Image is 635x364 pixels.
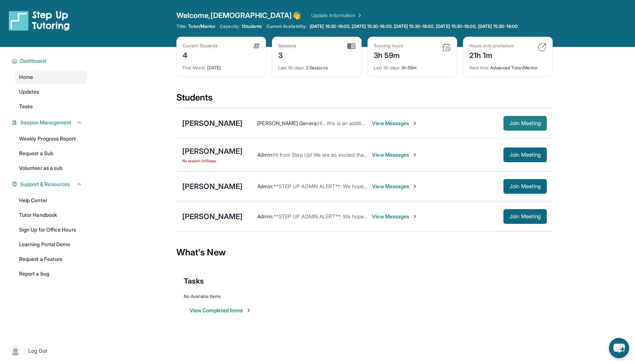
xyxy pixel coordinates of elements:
span: Join Meeting [509,153,541,157]
img: Chevron Right [355,12,363,19]
a: Updates [15,85,87,98]
div: Sessions [278,43,297,49]
span: **STEP UP ADMIN ALERT**: We hope you have a great first session [DATE][DATE]! -Mer @Step Up [273,183,506,189]
span: Next title : [469,65,489,70]
a: |Log Out [7,343,87,359]
a: [DATE] 16:30-18:00, [DATE] 15:30-18:00, [DATE] 15:30-18:00, [DATE] 15:30-18:00, [DATE] 15:30-18:00 [308,23,519,29]
span: Tutor/Mentor [188,23,215,29]
button: Session Management [17,119,82,126]
span: **STEP UP ADMIN ALERT**: We hope you have a great first session [DATE]! -Mer @Step Up [273,213,491,219]
div: 3h 59m [374,49,403,61]
a: Request a Feature [15,252,87,266]
span: Welcome, [DEMOGRAPHIC_DATA] 👋 [176,10,301,21]
a: Report a bug [15,267,87,280]
div: 3 Sessions [278,61,355,71]
button: Join Meeting [503,209,547,224]
img: user-img [10,346,21,356]
span: | [24,346,25,355]
button: View Completed Items [190,307,252,314]
button: Join Meeting [503,116,547,131]
div: 4 [183,49,218,61]
span: Session Management [20,119,71,126]
span: Home [19,73,33,81]
img: logo [9,10,70,31]
div: [PERSON_NAME] [182,181,243,192]
div: No Available Items [184,294,545,299]
img: Chevron-Right [412,214,418,219]
div: 3h 59m [374,61,451,71]
a: Request a Sub [15,147,87,160]
span: Last 30 days : [278,65,305,70]
a: Home [15,70,87,84]
a: Sign Up for Office Hours [15,223,87,236]
span: [PERSON_NAME] Genera : [257,120,317,126]
div: What's New [176,236,553,269]
div: Advanced Tutor/Mentor [469,61,546,71]
span: 1 Students [241,23,262,29]
img: Chevron-Right [412,120,418,126]
span: Tasks [19,103,33,110]
button: Dashboard [17,57,82,65]
span: View Messages [372,120,418,127]
span: Join Meeting [509,121,541,125]
span: Admin : [257,183,273,189]
span: View Messages [372,213,418,220]
div: Hours until promotion [469,43,513,49]
button: chat-button [609,338,629,358]
div: [DATE] [183,61,260,71]
a: Update Information [311,12,363,19]
span: View Messages [372,151,418,159]
img: Chevron-Right [412,152,418,158]
a: Weekly Progress Report [15,132,87,145]
div: Tutoring hours [374,43,403,49]
img: card [253,43,260,49]
span: Capacity: [220,23,240,29]
span: Title: [176,23,187,29]
span: First Match : [183,65,206,70]
span: Log Out [28,347,47,354]
span: Current Availability: [266,23,307,29]
img: card [538,43,546,52]
div: [PERSON_NAME] [182,118,243,128]
span: View Messages [372,183,418,190]
a: Help Center [15,194,87,207]
div: 21h 1m [469,49,513,61]
a: Tasks [15,100,87,113]
div: [PERSON_NAME] [182,211,243,222]
button: Join Meeting [503,179,547,194]
span: [DATE] 16:30-18:00, [DATE] 15:30-18:00, [DATE] 15:30-18:00, [DATE] 15:30-18:00, [DATE] 15:30-18:00 [310,23,518,29]
a: Volunteer as a sub [15,161,87,175]
span: Last 30 days : [374,65,400,70]
div: Students [176,92,553,108]
span: Tasks [184,276,204,286]
div: 3 [278,49,297,61]
button: Support & Resources [17,181,82,188]
span: No session in 15 days [182,158,243,164]
span: Dashboard [20,57,46,65]
img: card [347,43,355,50]
span: Admin : [257,213,273,219]
button: Join Meeting [503,148,547,162]
img: card [442,43,451,52]
span: Support & Resources [20,181,70,188]
div: Current Students [183,43,218,49]
span: Updates [19,88,39,95]
span: Join Meeting [509,184,541,189]
a: Learning Portal Demo [15,238,87,251]
a: Tutor Handbook [15,208,87,222]
img: Chevron-Right [412,183,418,189]
span: Admin : [257,152,273,158]
span: Join Meeting [509,214,541,219]
span: Hi... this is an additional math homework page for [PERSON_NAME]...if time permits! Thank you [317,120,537,126]
div: [PERSON_NAME] [182,146,243,156]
